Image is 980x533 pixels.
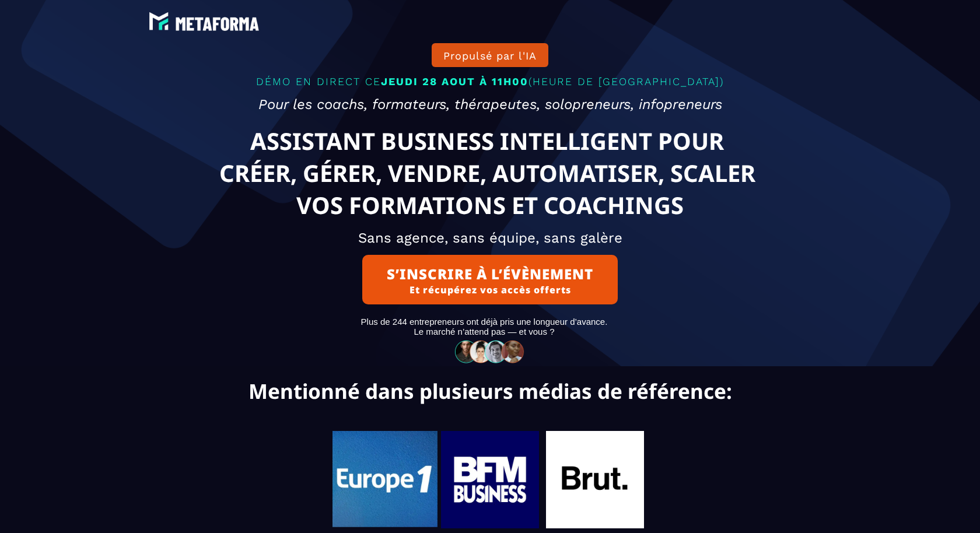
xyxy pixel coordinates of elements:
[332,431,437,528] img: 0554b7621dbcc23f00e47a6d4a67910b_Capture_d%E2%80%99e%CC%81cran_2025-06-07_a%CC%80_08.10.48.png
[452,339,528,363] img: 32586e8465b4242308ef789b458fc82f_community-people.png
[125,72,855,90] p: DÉMO EN DIRECT CE (HEURE DE [GEOGRAPHIC_DATA])
[146,9,262,34] img: e6894688e7183536f91f6cf1769eef69_LOGO_BLANC.png
[362,255,618,304] button: S’INSCRIRE À L’ÉVÈNEMENTEt récupérez vos accès offerts
[381,75,528,87] span: JEUDI 28 AOUT À 11H00
[125,224,855,252] h2: Sans agence, sans équipe, sans galère
[180,122,800,224] text: ASSISTANT BUSINESS INTELLIGENT POUR CRÉER, GÉRER, VENDRE, AUTOMATISER, SCALER VOS FORMATIONS ET C...
[125,90,855,118] h2: Pour les coachs, formateurs, thérapeutes, solopreneurs, infopreneurs
[114,314,855,339] text: Plus de 244 entrepreneurs ont déjà pris une longueur d’avance. Le marché n’attend pas — et vous ?
[546,431,643,528] img: 704b97603b3d89ec847c04719d9c8fae_221.jpg
[432,43,548,67] button: Propulsé par l'IA
[441,431,538,528] img: b7f71f5504ea002da3ba733e1ad0b0f6_119.jpg
[9,377,971,408] text: Mentionné dans plusieurs médias de référence:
